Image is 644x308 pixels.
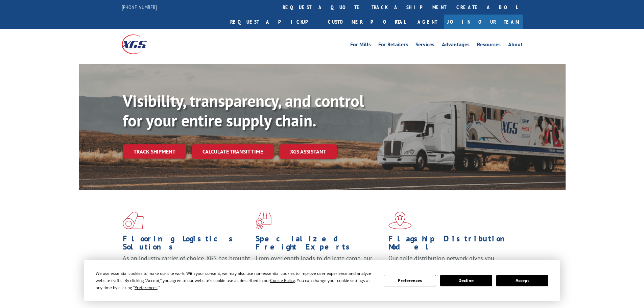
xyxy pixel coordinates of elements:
[135,285,158,290] span: Preferences
[123,90,364,131] b: Visibility, transparency, and control for your entire supply chain.
[256,212,271,229] img: xgs-icon-focused-on-flooring-red
[444,15,523,29] a: Join Our Team
[256,235,383,254] h1: Specialized Freight Experts
[323,15,411,29] a: Customer Portal
[123,144,186,159] a: Track shipment
[388,212,412,229] img: xgs-icon-flagship-distribution-model-red
[442,42,470,49] a: Advantages
[84,260,560,301] div: Cookie Consent Prompt
[350,42,371,49] a: For Mills
[440,275,492,286] button: Decline
[279,144,337,159] a: XGS ASSISTANT
[384,275,436,286] button: Preferences
[270,278,295,283] span: Cookie Policy
[411,15,444,29] a: Agent
[496,275,548,286] button: Accept
[256,254,383,284] p: From overlength loads to delicate cargo, our experienced staff knows the best way to move your fr...
[378,42,408,49] a: For Retailers
[477,42,501,49] a: Resources
[508,42,523,49] a: About
[123,212,144,229] img: xgs-icon-total-supply-chain-intelligence-red
[225,15,323,29] a: Request a pickup
[388,254,513,270] span: Our agile distribution network gives you nationwide inventory management on demand.
[123,254,250,278] span: As an industry carrier of choice, XGS has brought innovation and dedication to flooring logistics...
[96,270,376,291] div: We use essential cookies to make our site work. With your consent, we may also use non-essential ...
[388,235,516,254] h1: Flagship Distribution Model
[122,4,157,10] a: [PHONE_NUMBER]
[123,235,251,254] h1: Flooring Logistics Solutions
[415,42,434,49] a: Services
[192,144,274,159] a: Calculate transit time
